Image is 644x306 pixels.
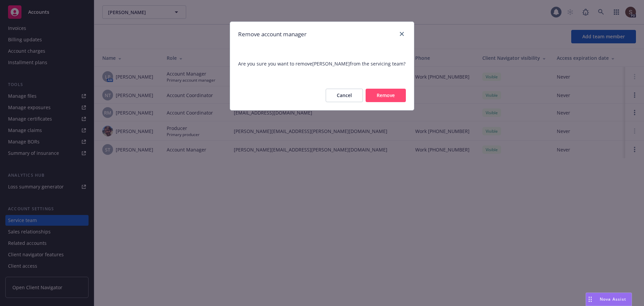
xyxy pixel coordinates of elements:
button: Nova Assist [586,293,632,306]
span: Are you sure you want to remove [PERSON_NAME] from the servicing team? [238,60,406,67]
h1: Remove account manager [238,30,307,39]
div: Drag to move [586,293,594,306]
a: close [398,30,406,38]
button: Remove [366,89,406,102]
span: Nova Assist [600,296,626,302]
button: Cancel [326,89,363,102]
